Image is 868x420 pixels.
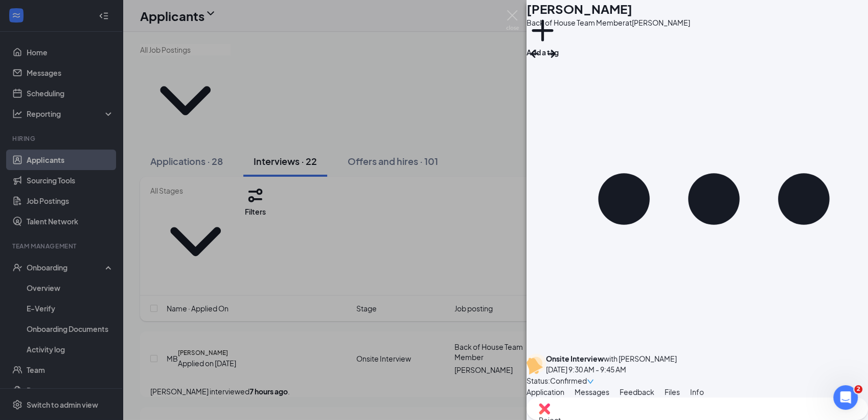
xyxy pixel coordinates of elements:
div: [DATE] 9:30 AM - 9:45 AM [546,364,677,375]
span: Messages [575,387,609,396]
svg: Ellipses [560,45,868,353]
svg: ArrowLeftNew [527,46,543,62]
span: down [587,378,594,385]
span: Application [527,387,564,396]
button: ArrowLeftNew [527,45,543,63]
svg: Plus [527,14,559,47]
div: Status : [527,375,550,386]
span: 2 [854,385,862,393]
svg: ArrowRight [543,46,560,62]
b: Onsite Interview [546,354,604,363]
button: ArrowRight [543,45,560,63]
div: Back of House Team Member at [PERSON_NAME] [527,17,690,28]
span: Confirmed [550,375,587,386]
button: PlusAdd a tag [527,14,559,58]
div: with [PERSON_NAME] [546,353,677,364]
span: Files [665,387,680,396]
span: Info [690,387,704,396]
span: Feedback [620,387,654,396]
iframe: Intercom live chat [833,385,858,410]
